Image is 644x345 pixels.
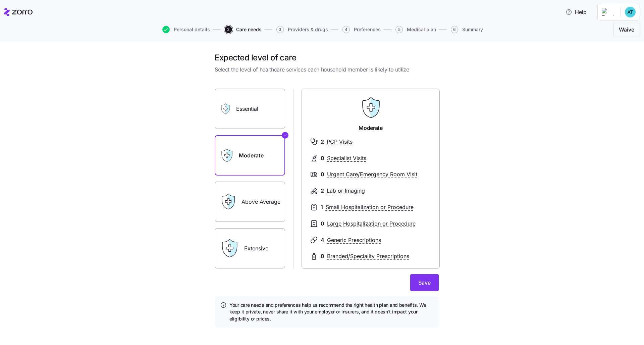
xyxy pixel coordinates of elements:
button: 3Providers & drugs [276,26,328,33]
h4: Your care needs and preferences help us recommend the right health plan and benefits. We keep it ... [229,302,433,322]
span: Help [566,8,587,16]
span: Select the level of healthcare services each household member is likely to utilize [215,65,439,74]
span: Care needs [236,27,262,32]
button: 6Summary [451,26,483,33]
span: 4 [321,236,324,244]
span: Summary [462,27,483,32]
a: Personal details [161,26,210,33]
span: 0 [321,154,324,162]
button: Waive [613,23,640,36]
span: Personal details [174,27,210,32]
span: 2 [225,26,232,33]
span: 6 [451,26,458,33]
h1: Expected level of care [215,52,439,63]
a: 2Care needs [223,26,262,33]
span: 2 [321,187,324,195]
span: 3 [276,26,284,33]
svg: Checkmark [283,131,287,139]
span: 0 [321,170,324,179]
label: Above Average [215,182,285,222]
button: 5Medical plan [395,26,436,33]
button: 4Preferences [342,26,381,33]
button: Help [560,5,592,19]
span: Small Hospitalization or Procedure [326,203,414,211]
span: 1 [321,203,323,211]
span: Generic Prescriptions [327,236,381,244]
button: Save [410,274,439,291]
img: Employer logo [602,8,615,16]
span: Medical plan [407,27,436,32]
span: Moderate [359,124,382,132]
span: Waive [619,26,634,34]
span: 5 [395,26,403,33]
span: Lab or Imaging [327,187,365,195]
img: 119da9b09e10e96eb69a6652d8b44c65 [625,7,636,17]
span: PCP Visits [327,138,353,146]
span: Preferences [354,27,381,32]
span: 2 [321,138,324,146]
span: Save [418,279,431,287]
span: 0 [321,219,324,228]
button: Personal details [162,26,210,33]
label: Moderate [215,135,285,176]
span: 4 [342,26,350,33]
button: 2Care needs [225,26,262,33]
label: Extensive [215,228,285,268]
span: Large Hospitalization or Procedure [327,219,416,228]
span: Branded/Speciality Prescriptions [327,252,409,260]
span: Urgent Care/Emergency Room Visit [327,170,417,179]
span: Specialist Visits [327,154,366,162]
label: Essential [215,89,285,129]
span: 0 [321,252,324,260]
span: Providers & drugs [288,27,328,32]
